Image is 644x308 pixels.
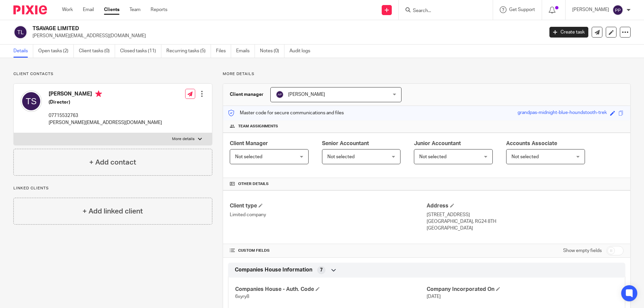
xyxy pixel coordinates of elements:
[518,109,607,117] div: grandpas-midnight-blue-houndstooth-trek
[236,45,255,58] a: Emails
[230,202,427,209] h4: Client type
[427,202,624,209] h4: Address
[235,294,249,299] span: 6xyry8
[223,71,631,77] p: More details
[228,110,344,116] p: Master code for secure communications and files
[83,6,94,13] a: Email
[230,141,268,146] span: Client Manager
[327,155,355,159] span: Not selected
[427,286,618,293] h4: Company Incorporated On
[13,45,33,58] a: Details
[572,6,609,13] p: [PERSON_NAME]
[172,136,195,142] p: More details
[104,6,119,13] a: Clients
[120,45,161,58] a: Closed tasks (11)
[13,186,212,191] p: Linked clients
[49,90,162,99] h4: [PERSON_NAME]
[509,7,535,12] span: Get Support
[419,155,446,159] span: Not selected
[612,5,623,15] img: svg%3E
[151,6,167,13] a: Reports
[276,90,284,99] img: svg%3E
[33,33,539,39] p: [PERSON_NAME][EMAIL_ADDRESS][DOMAIN_NAME]
[288,92,325,97] span: [PERSON_NAME]
[427,294,441,299] span: [DATE]
[79,45,115,58] a: Client tasks (0)
[95,90,102,97] i: Primary
[322,141,369,146] span: Senior Accountant
[238,181,269,187] span: Other details
[230,91,264,98] h3: Client manager
[427,218,624,225] p: [GEOGRAPHIC_DATA], RG24 8TH
[412,8,473,14] input: Search
[216,45,231,58] a: Files
[235,266,312,273] span: Companies House Information
[49,119,162,126] p: [PERSON_NAME][EMAIL_ADDRESS][DOMAIN_NAME]
[230,211,427,218] p: Limited company
[62,6,73,13] a: Work
[260,45,284,58] a: Notes (0)
[49,99,162,106] h5: (Director)
[235,155,262,159] span: Not selected
[38,45,74,58] a: Open tasks (2)
[13,71,212,77] p: Client contacts
[238,124,278,129] span: Team assignments
[20,90,42,112] img: svg%3E
[320,267,323,273] span: 7
[230,248,427,253] h4: CUSTOM FIELDS
[549,27,588,38] a: Create task
[427,211,624,218] p: [STREET_ADDRESS]
[563,247,602,254] label: Show empty fields
[33,25,438,32] h2: TSAVAGE LIMITED
[49,112,162,119] p: 07715532763
[289,45,315,58] a: Audit logs
[506,141,557,146] span: Accounts Associate
[13,5,47,14] img: Pixie
[13,25,28,39] img: svg%3E
[414,141,461,146] span: Junior Accountant
[83,206,143,217] h4: + Add linked client
[166,45,211,58] a: Recurring tasks (5)
[89,157,136,168] h4: + Add contact
[129,6,141,13] a: Team
[512,155,539,159] span: Not selected
[427,225,624,232] p: [GEOGRAPHIC_DATA]
[235,286,427,293] h4: Companies House - Auth. Code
